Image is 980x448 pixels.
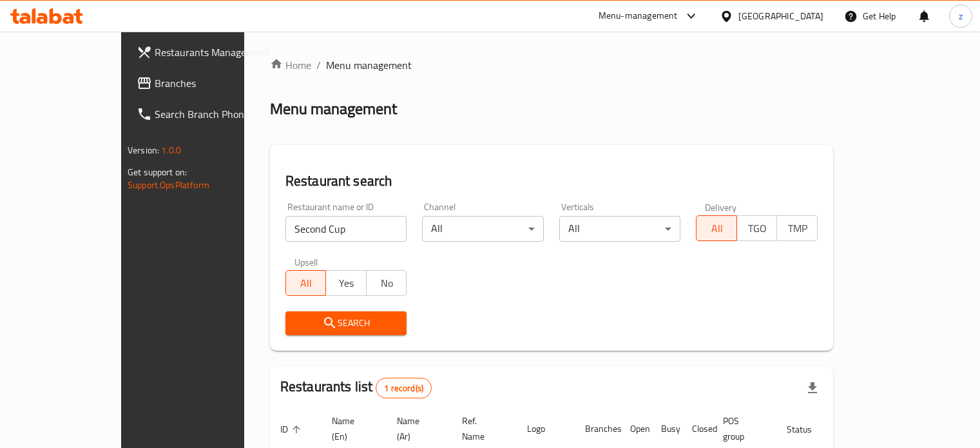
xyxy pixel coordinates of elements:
li: / [316,57,321,73]
div: Export file [797,373,828,404]
span: Yes [331,274,361,293]
span: Search [296,315,397,331]
span: Status [787,422,829,437]
button: Yes [325,270,367,296]
span: ID [280,422,305,437]
span: Name (Ar) [397,413,436,444]
a: Restaurants Management [126,37,285,68]
span: Version: [128,142,159,159]
button: All [285,270,327,296]
span: 1 record(s) [376,382,431,394]
div: Menu-management [599,8,678,24]
span: Restaurants Management [155,44,274,60]
a: Branches [126,68,285,99]
a: Support.OpsPlatform [128,177,209,193]
span: All [702,219,732,238]
label: Upsell [294,257,318,266]
h2: Restaurants list [280,377,432,398]
h2: Menu management [270,99,397,119]
span: z [959,9,963,23]
div: [GEOGRAPHIC_DATA] [738,9,823,23]
span: TGO [742,219,773,238]
button: TGO [736,215,778,241]
span: Menu management [326,57,412,73]
div: Total records count [376,378,432,398]
span: 1.0.0 [161,142,181,159]
nav: breadcrumb [270,57,833,73]
span: Name (En) [332,413,371,444]
div: All [559,216,681,242]
button: All [696,215,737,241]
span: All [291,274,322,293]
span: POS group [723,413,761,444]
button: Search [285,311,407,335]
span: Get support on: [128,164,187,180]
button: No [366,270,407,296]
span: Ref. Name [462,413,501,444]
span: No [372,274,402,293]
label: Delivery [705,202,737,211]
input: Search for restaurant name or ID.. [285,216,407,242]
div: All [422,216,544,242]
h2: Restaurant search [285,171,818,191]
button: TMP [776,215,818,241]
a: Home [270,57,311,73]
a: Search Branch Phone [126,99,285,130]
span: TMP [782,219,812,238]
span: Branches [155,75,274,91]
span: Search Branch Phone [155,106,274,122]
